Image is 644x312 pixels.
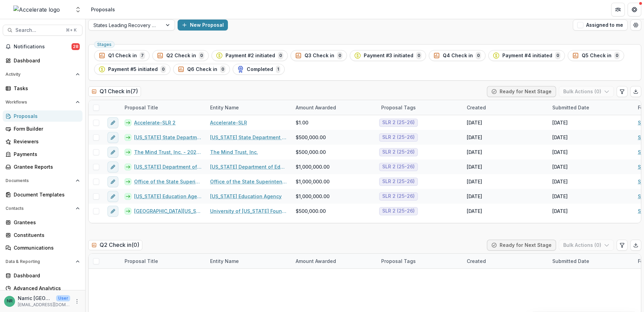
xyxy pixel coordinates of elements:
img: Accelerate logo [13,5,60,14]
a: [US_STATE] State Department of Education [210,134,287,141]
div: Created [463,254,548,268]
span: Contacts [5,206,73,211]
span: 0 [614,52,620,59]
div: Created [463,104,490,111]
a: Constituents [3,229,82,241]
div: Submitted Date [548,104,593,111]
button: Open Workflows [3,97,82,108]
span: Workflows [5,100,73,105]
div: Amount Awarded [292,100,377,115]
a: The Mind Trust, Inc. [210,148,258,156]
div: Proposal Tags [377,254,463,268]
a: Reviewers [3,136,82,147]
span: Q6 Check in [187,67,217,72]
div: Grantee Reports [14,163,77,170]
button: Assigned to me [573,20,628,31]
div: Dashboard [14,57,77,64]
button: Bulk Actions (0) [559,240,614,251]
div: Submitted Date [548,100,634,115]
a: The Mind Trust, Inc. - 2024 - States Leading Recovery (SLR) Grant Application 24-25 [134,148,202,156]
a: Dashboard [3,270,82,281]
button: edit [107,176,118,187]
h2: Q2 Check in ( 0 ) [88,240,142,250]
a: Proposals [3,110,82,122]
button: edit [107,132,118,143]
span: Payment #5 initiated [108,67,158,72]
button: Completed1 [233,64,285,75]
div: Dashboard [14,272,77,279]
p: User [56,295,70,301]
div: Narric Rome [7,299,13,303]
span: Activity [5,72,73,77]
div: Reviewers [14,138,77,145]
button: Payment #4 initiated0 [488,50,565,61]
a: Office of the State Superintendent of Education - 2024 - States Leading Recovery (SLR) Grant Appl... [134,178,202,185]
div: Submitted Date [548,254,634,268]
div: Proposal Title [120,100,206,115]
h2: Q1 Check in ( 7 ) [88,86,141,96]
div: Proposal Tags [377,104,420,111]
span: $1,000,000.00 [296,178,330,185]
div: Entity Name [206,104,243,111]
a: [US_STATE] Education Agency - 2024 - States Leading Recovery (SLR) Grant Application 24-25 [134,193,202,200]
span: Q3 Check in [305,53,334,59]
div: Proposals [91,6,115,13]
p: Narric [GEOGRAPHIC_DATA] [18,295,53,302]
div: [DATE] [552,207,568,215]
span: Q5 Check in [582,53,611,59]
div: [DATE] [467,119,482,126]
a: Tasks [3,83,82,94]
button: Open Contacts [3,203,82,214]
button: edit [107,161,118,172]
span: Completed [247,67,273,72]
div: Payments [14,151,77,158]
a: Form Builder [3,123,82,134]
div: Tasks [14,85,77,92]
button: Ready for Next Stage [487,240,556,251]
button: Payment #2 initiated0 [211,50,288,61]
button: Open entity switcher [73,3,83,16]
a: Grantees [3,217,82,228]
button: edit [107,117,118,128]
a: University of [US_STATE] Foundation, Inc. [210,207,287,215]
span: Data & Reporting [5,259,73,264]
span: 7 [140,52,145,59]
a: [US_STATE] Department of Education - 2024 - States Leading Recovery (SLR) Grant Application 24-25 [134,163,202,170]
div: Constituents [14,231,77,239]
button: Q2 Check in0 [152,50,209,61]
span: Payment #3 initiated [364,53,413,59]
a: Office of the State Superintendent of Education [210,178,287,185]
button: Edit table settings [617,86,628,97]
span: 1 [276,65,280,73]
span: 0 [476,52,481,59]
span: Q2 Check in [166,53,196,59]
span: Documents [5,178,73,183]
span: 0 [416,52,422,59]
p: [EMAIL_ADDRESS][DOMAIN_NAME] [18,302,70,308]
button: Open Documents [3,175,82,186]
span: $1,000,000.00 [296,193,330,200]
a: Accelerate-SLR 2 [134,119,176,126]
div: Created [463,257,490,265]
div: Submitted Date [548,257,593,265]
div: Proposal Title [120,257,162,265]
button: Get Help [628,3,641,16]
button: Open Activity [3,69,82,80]
span: $1.00 [296,119,308,126]
a: [US_STATE] Department of Education [210,163,287,170]
div: Amount Awarded [292,104,340,111]
span: 0 [160,65,166,73]
div: Amount Awarded [292,257,340,265]
button: Q4 Check in0 [429,50,486,61]
div: [DATE] [552,119,568,126]
button: Open table manager [630,20,641,31]
a: Grantee Reports [3,161,82,172]
button: Export table data [630,86,641,97]
span: Q1 Check in [108,53,137,59]
button: Open Data & Reporting [3,256,82,267]
div: Entity Name [206,257,243,265]
a: Dashboard [3,55,82,66]
span: Notifications [14,44,72,50]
